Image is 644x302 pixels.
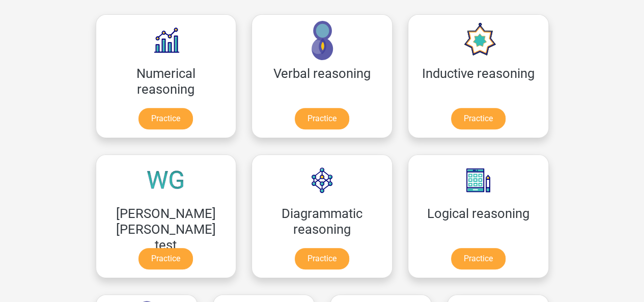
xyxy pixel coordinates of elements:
[138,108,193,129] a: Practice
[451,248,506,269] a: Practice
[451,108,506,129] a: Practice
[138,248,193,269] a: Practice
[295,108,349,129] a: Practice
[295,248,349,269] a: Practice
